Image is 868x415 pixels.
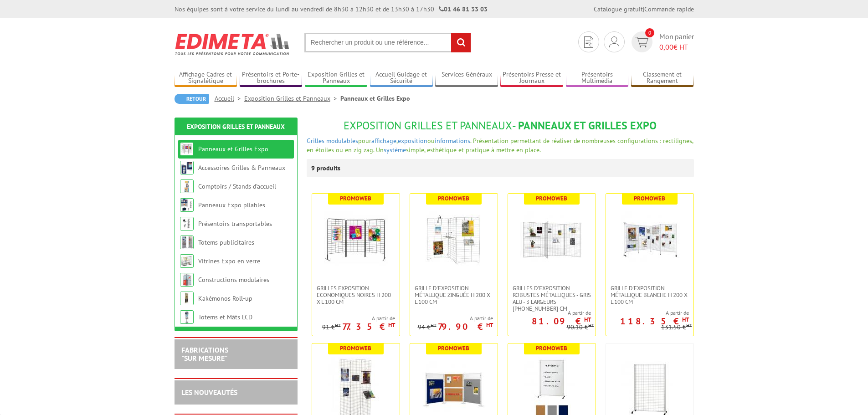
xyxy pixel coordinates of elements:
b: Promoweb [438,344,469,352]
img: Accessoires Grilles & Panneaux [180,161,194,174]
b: Promoweb [340,195,371,202]
img: Grille d'exposition métallique Zinguée H 200 x L 100 cm [422,207,486,271]
a: Exposition Grilles et Panneaux [187,123,285,131]
span: Grille d'exposition métallique blanche H 200 x L 100 cm [611,285,689,305]
sup: HT [588,322,594,328]
b: Promoweb [438,195,469,202]
img: Panneaux Expo pliables [180,198,194,212]
a: Commande rapide [644,5,694,13]
sup: HT [584,316,591,323]
b: Promoweb [536,344,567,352]
img: Constructions modulaires [180,273,194,287]
span: 0 [645,28,654,37]
p: 9 produits [311,159,345,177]
sup: HT [682,316,689,323]
sup: HT [388,321,395,329]
a: Comptoirs / Stands d'accueil [198,182,276,190]
a: Présentoirs transportables [198,220,272,228]
p: 79.90 € [438,324,493,329]
img: Vitrines Expo en verre [180,254,194,268]
p: 118.35 € [620,318,689,324]
span: 0,00 [659,42,673,51]
a: exposition [398,137,427,145]
span: Grilles d'exposition robustes métalliques - gris alu - 3 largeurs [PHONE_NUMBER] cm [513,285,591,312]
a: informations [435,137,470,145]
input: rechercher [451,33,471,52]
a: Services Généraux [435,71,498,86]
p: 81.09 € [532,318,591,324]
img: Grilles d'exposition robustes métalliques - gris alu - 3 largeurs 70-100-120 cm [520,207,584,271]
a: modulables [326,137,358,145]
img: devis rapide [609,36,619,47]
a: Panneaux et Grilles Expo [198,145,268,153]
a: devis rapide 0 Mon panier 0,00€ HT [629,31,694,52]
a: Classement et Rangement [631,71,694,86]
span: Mon panier [659,31,694,52]
a: Panneaux Expo pliables [198,201,265,209]
a: Grille d'exposition métallique Zinguée H 200 x L 100 cm [410,285,498,305]
sup: HT [686,322,692,328]
span: A partir de [418,315,493,322]
a: Présentoirs et Porte-brochures [240,71,303,86]
li: Panneaux et Grilles Expo [340,94,410,103]
span: A partir de [508,309,591,317]
sup: HT [431,322,437,328]
a: Catalogue gratuit [594,5,643,13]
span: Exposition Grilles et Panneaux [344,118,512,133]
b: Promoweb [536,195,567,202]
img: Totems et Mâts LCD [180,310,194,324]
img: Kakémonos Roll-up [180,292,194,305]
img: Présentoirs transportables [180,217,194,231]
a: Accueil [215,94,244,102]
a: Grilles Exposition Economiques Noires H 200 x L 100 cm [312,285,400,305]
a: Totems publicitaires [198,238,254,246]
a: LES NOUVEAUTÉS [181,388,237,397]
sup: HT [335,322,341,328]
strong: 01 46 81 33 03 [439,5,488,13]
p: 90.10 € [567,324,594,331]
a: Accueil Guidage et Sécurité [370,71,433,86]
span: A partir de [322,315,395,322]
a: Grilles [307,137,324,145]
a: Retour [175,94,209,104]
img: devis rapide [584,36,593,48]
p: 94 € [418,324,437,331]
span: Grilles Exposition Economiques Noires H 200 x L 100 cm [317,285,395,305]
a: Affichage Cadres et Signalétique [175,71,237,86]
a: Constructions modulaires [198,276,269,284]
a: affichage [371,137,396,145]
a: Grilles d'exposition robustes métalliques - gris alu - 3 largeurs [PHONE_NUMBER] cm [508,285,596,312]
a: Présentoirs Multimédia [566,71,629,86]
a: Exposition Grilles et Panneaux [244,94,340,102]
span: Grille d'exposition métallique Zinguée H 200 x L 100 cm [415,285,493,305]
img: devis rapide [635,37,648,47]
img: Panneaux et Grilles Expo [180,142,194,156]
img: Comptoirs / Stands d'accueil [180,179,194,193]
sup: HT [486,321,493,329]
b: Promoweb [340,344,371,352]
div: | [594,5,694,14]
a: Grille d'exposition métallique blanche H 200 x L 100 cm [606,285,693,305]
img: Totems publicitaires [180,236,194,249]
div: Nos équipes sont à votre service du lundi au vendredi de 8h30 à 12h30 et de 13h30 à 17h30 [175,5,488,14]
a: Totems et Mâts LCD [198,313,252,321]
img: Edimeta [175,27,291,61]
a: Accessoires Grilles & Panneaux [198,164,285,172]
a: FABRICATIONS"Sur Mesure" [181,345,228,363]
span: pour , ou . Présentation permettant de réaliser de nombreuses configurations : rectilignes, en ét... [307,137,693,154]
span: A partir de [606,309,689,317]
p: 77.35 € [342,324,395,329]
a: Présentoirs Presse et Journaux [500,71,563,86]
b: Promoweb [634,195,665,202]
a: système [384,146,406,154]
a: Vitrines Expo en verre [198,257,260,265]
img: Grille d'exposition métallique blanche H 200 x L 100 cm [618,207,682,271]
p: 91 € [322,324,341,331]
input: Rechercher un produit ou une référence... [304,33,471,52]
span: € HT [659,42,694,52]
a: Exposition Grilles et Panneaux [305,71,368,86]
img: Grilles Exposition Economiques Noires H 200 x L 100 cm [324,207,388,271]
h1: - Panneaux et Grilles Expo [307,120,694,132]
p: 131.50 € [661,324,692,331]
a: Kakémonos Roll-up [198,294,252,302]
